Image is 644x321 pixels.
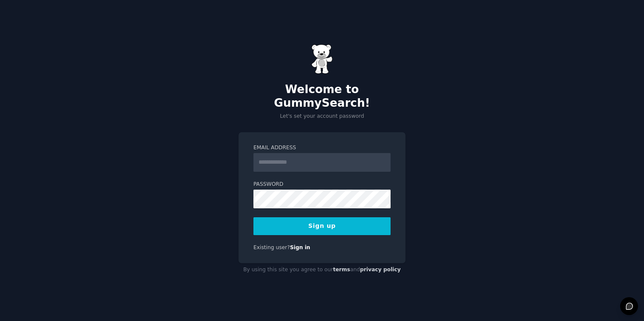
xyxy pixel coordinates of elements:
[253,244,290,250] span: Existing user?
[253,144,391,152] label: Email Address
[333,267,350,273] a: terms
[311,44,333,74] img: Gummy Bear
[239,113,405,120] p: Let's set your account password
[253,217,391,235] button: Sign up
[360,267,401,273] a: privacy policy
[239,263,405,277] div: By using this site you agree to our and
[253,181,391,188] label: Password
[239,83,405,110] h2: Welcome to GummySearch!
[290,244,310,250] a: Sign in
